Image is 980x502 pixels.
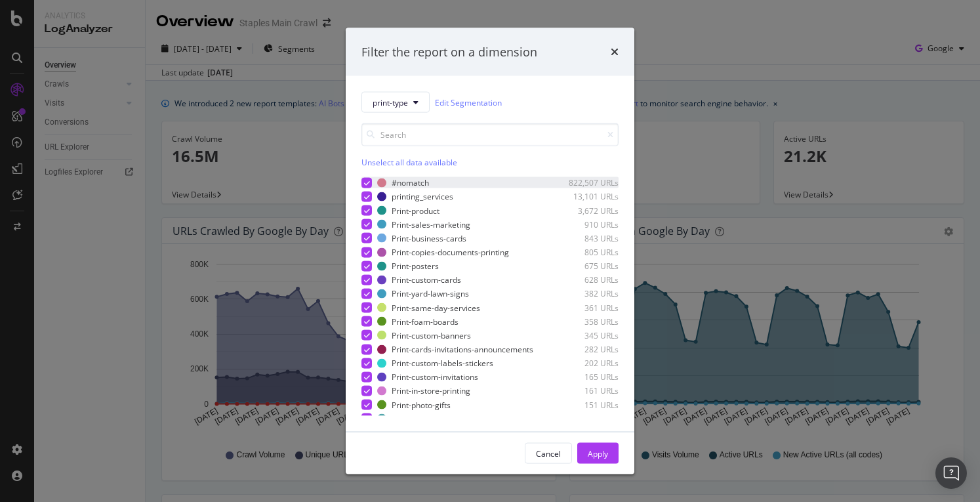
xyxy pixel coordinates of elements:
[554,205,619,216] div: 3,672 URLs
[554,371,619,383] div: 165 URLs
[346,28,634,474] div: modal
[554,261,619,272] div: 675 URLs
[554,219,619,230] div: 910 URLs
[392,177,429,188] div: #nomatch
[392,219,470,230] div: Print-sales-marketing
[554,274,619,285] div: 628 URLs
[525,443,572,464] button: Cancel
[392,371,478,383] div: Print-custom-invitations
[554,329,619,341] div: 345 URLs
[554,385,619,396] div: 161 URLs
[554,288,619,299] div: 382 URLs
[392,302,480,313] div: Print-same-day-services
[554,316,619,327] div: 358 URLs
[554,413,619,424] div: 107 URLs
[392,358,493,369] div: Print-custom-labels-stickers
[392,191,453,202] div: printing_services
[361,92,430,113] button: print-type
[392,261,439,272] div: Print-posters
[392,274,461,285] div: Print-custom-cards
[554,247,619,258] div: 805 URLs
[588,448,608,459] div: Apply
[611,43,619,60] div: times
[554,358,619,369] div: 202 URLs
[392,344,533,355] div: Print-cards-invitations-announcements
[577,443,619,464] button: Apply
[392,329,471,341] div: Print-custom-banners
[392,413,430,424] div: Print-signs
[392,399,451,410] div: Print-photo-gifts
[392,205,439,216] div: Print-product
[392,232,466,243] div: Print-business-cards
[554,191,619,202] div: 13,101 URLs
[361,123,619,146] input: Search
[373,96,408,108] span: print-type
[536,448,561,459] div: Cancel
[392,316,459,327] div: Print-foam-boards
[554,232,619,243] div: 843 URLs
[935,457,967,489] div: Open Intercom Messenger
[392,288,469,299] div: Print-yard-lawn-signs
[554,399,619,410] div: 151 URLs
[554,302,619,313] div: 361 URLs
[435,95,502,109] a: Edit Segmentation
[361,157,619,168] div: Unselect all data available
[361,43,537,60] div: Filter the report on a dimension
[392,247,509,258] div: Print-copies-documents-printing
[554,344,619,355] div: 282 URLs
[554,177,619,188] div: 822,507 URLs
[392,385,470,396] div: Print-in-store-printing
